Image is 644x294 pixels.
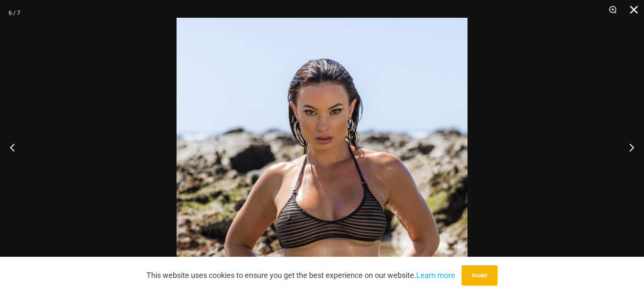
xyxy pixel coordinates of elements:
button: Accept [462,265,498,286]
div: 6 / 7 [8,6,20,19]
a: Learn more [416,271,455,280]
p: This website uses cookies to ensure you get the best experience on our website. [146,269,455,282]
button: Next [612,126,644,168]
